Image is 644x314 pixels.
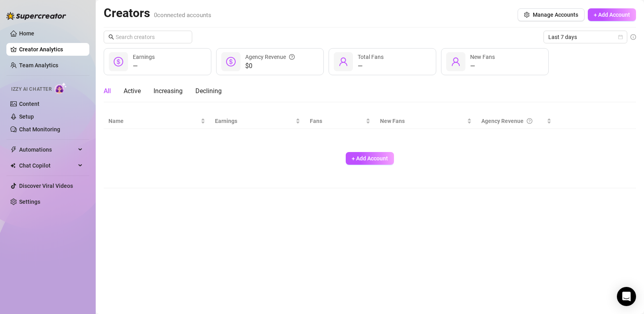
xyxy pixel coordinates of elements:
span: Izzy AI Chatter [11,86,51,93]
span: Manage Accounts [533,12,578,18]
span: Automations [19,143,76,156]
a: Team Analytics [19,62,58,68]
span: dollar-circle [226,57,236,66]
div: — [358,61,384,71]
th: Fans [305,113,375,129]
th: Earnings [210,113,305,129]
button: + Add Account [346,152,394,165]
a: Settings [19,199,40,205]
span: New Fans [470,54,495,60]
span: + Add Account [594,12,630,18]
div: — [470,61,495,71]
span: search [108,34,114,40]
div: Open Intercom Messenger [617,287,636,306]
div: Active [124,86,141,96]
span: dollar-circle [114,57,123,66]
span: Total Fans [358,54,384,60]
input: Search creators [116,33,181,41]
a: Chat Monitoring [19,126,60,133]
th: New Fans [375,113,476,129]
span: Chat Copilot [19,159,76,172]
span: thunderbolt [10,146,17,153]
div: All [104,86,111,96]
span: user [451,57,461,66]
span: question-circle [289,53,295,61]
span: setting [524,12,530,18]
span: Earnings [133,54,155,60]
span: info-circle [630,34,636,40]
a: Discover Viral Videos [19,183,73,189]
img: Chat Copilot [10,163,16,168]
span: Last 7 days [548,31,622,43]
th: Name [104,113,210,129]
img: AI Chatter [55,82,67,94]
h2: Creators [104,6,211,21]
span: calendar [618,35,623,39]
div: Declining [195,86,222,96]
div: Increasing [154,86,183,96]
span: question-circle [527,117,532,125]
img: logo-BBDzfeDw.svg [6,12,66,20]
button: + Add Account [588,8,636,21]
div: — [133,61,155,71]
span: Name [108,117,199,125]
div: Agency Revenue [245,53,295,61]
span: Earnings [215,117,294,125]
span: New Fans [380,117,465,125]
button: Manage Accounts [518,8,585,21]
a: Content [19,101,39,107]
span: user [339,57,348,66]
a: Home [19,30,34,37]
span: 0 connected accounts [154,12,211,19]
a: Creator Analytics [19,43,83,56]
span: $0 [245,61,295,71]
div: Agency Revenue [481,117,545,125]
span: + Add Account [352,155,388,162]
a: Setup [19,113,34,120]
span: Fans [310,117,364,125]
